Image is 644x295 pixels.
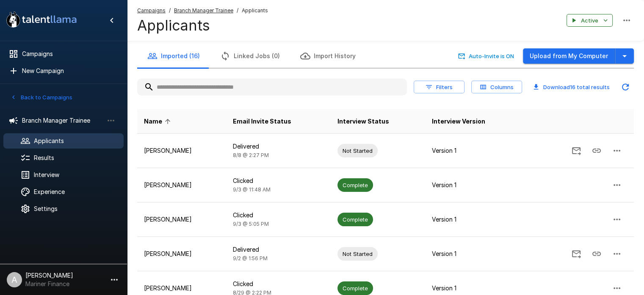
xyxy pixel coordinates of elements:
button: Filters [414,81,464,94]
span: Email Invite Status [233,116,291,126]
p: Version 1 [432,250,515,258]
span: 9/3 @ 5:05 PM [233,221,269,227]
p: Version 1 [432,284,515,292]
p: [PERSON_NAME] [144,250,219,258]
span: Applicants [242,6,268,15]
p: Clicked [233,211,323,219]
span: Interview Version [432,116,485,126]
span: Not Started [337,250,378,258]
span: / [169,6,171,15]
u: Campaigns [137,7,166,14]
span: Send Invitation [566,146,586,154]
button: Import History [290,44,366,68]
p: [PERSON_NAME] [144,215,219,224]
span: Not Started [337,147,378,155]
p: Version 1 [432,215,515,224]
p: Clicked [233,280,323,288]
p: [PERSON_NAME] [144,146,219,155]
p: Clicked [233,177,323,185]
span: Copy Interview Link [586,146,607,154]
button: Imported (16) [137,44,210,68]
span: / [237,6,238,15]
span: Complete [337,284,373,292]
p: Delivered [233,245,323,254]
button: Columns [471,81,522,94]
span: 8/8 @ 2:27 PM [233,152,269,158]
p: Version 1 [432,146,515,155]
span: Complete [337,181,373,189]
p: Delivered [233,142,323,151]
span: Complete [337,216,373,224]
button: Upload from My Computer [523,48,615,64]
p: [PERSON_NAME] [144,284,219,292]
span: Send Invitation [566,250,586,257]
span: Name [144,116,173,126]
button: Active [567,14,613,27]
button: Linked Jobs (0) [210,44,290,68]
button: Updated Today - 2:31 PM [617,79,634,96]
span: Interview Status [337,116,389,126]
span: 9/2 @ 1:56 PM [233,255,268,261]
span: 9/3 @ 11:48 AM [233,186,271,193]
p: Version 1 [432,181,515,189]
button: Auto-Invite is ON [456,50,516,63]
span: Copy Interview Link [586,250,607,257]
u: Branch Manager Trainee [174,7,233,14]
h4: Applicants [137,17,268,34]
p: [PERSON_NAME] [144,181,219,189]
button: Download16 total results [529,81,614,94]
